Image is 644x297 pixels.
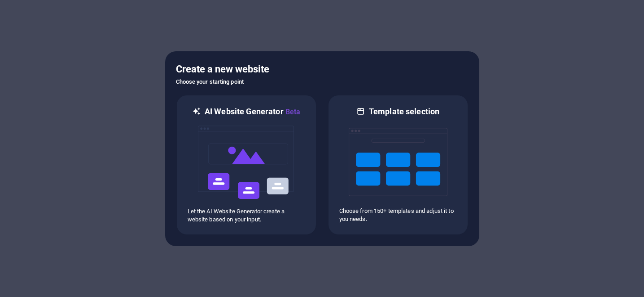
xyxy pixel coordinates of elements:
[205,106,300,117] h6: AI Website Generator
[176,76,469,87] h6: Choose your starting point
[369,106,439,117] h6: Template selection
[176,94,317,235] div: AI Website GeneratorBetaaiLet the AI Website Generator create a website based on your input.
[188,207,305,224] p: Let the AI Website Generator create a website based on your input.
[284,108,301,116] span: Beta
[339,207,457,223] p: Choose from 150+ templates and adjust it to you needs.
[197,117,296,207] img: ai
[328,94,469,235] div: Template selectionChoose from 150+ templates and adjust it to you needs.
[176,62,469,76] h5: Create a new website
